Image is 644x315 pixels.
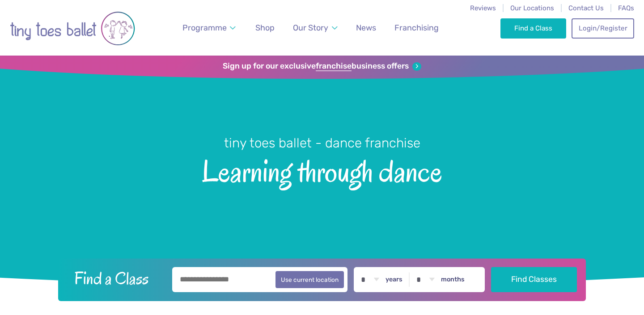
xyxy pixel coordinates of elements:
[356,23,376,32] span: News
[572,18,634,38] a: Login/Register
[441,276,465,284] label: months
[224,135,420,151] small: tiny toes ballet - dance franchise
[510,4,554,12] a: Our Locations
[178,18,240,38] a: Programme
[386,276,402,284] label: years
[316,61,352,71] strong: franchise
[251,18,279,38] a: Shop
[16,152,628,188] span: Learning through dance
[182,23,227,32] span: Programme
[390,18,443,38] a: Franchising
[491,267,577,292] button: Find Classes
[394,23,439,32] span: Franchising
[10,6,135,51] img: tiny toes ballet
[67,267,166,289] h2: Find a Class
[618,4,634,12] a: FAQs
[223,61,421,71] a: Sign up for our exclusivefranchisebusiness offers
[275,271,344,288] button: Use current location
[500,18,566,38] a: Find a Class
[293,23,328,32] span: Our Story
[470,4,496,12] a: Reviews
[255,23,275,32] span: Shop
[289,18,342,38] a: Our Story
[352,18,380,38] a: News
[568,4,604,12] a: Contact Us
